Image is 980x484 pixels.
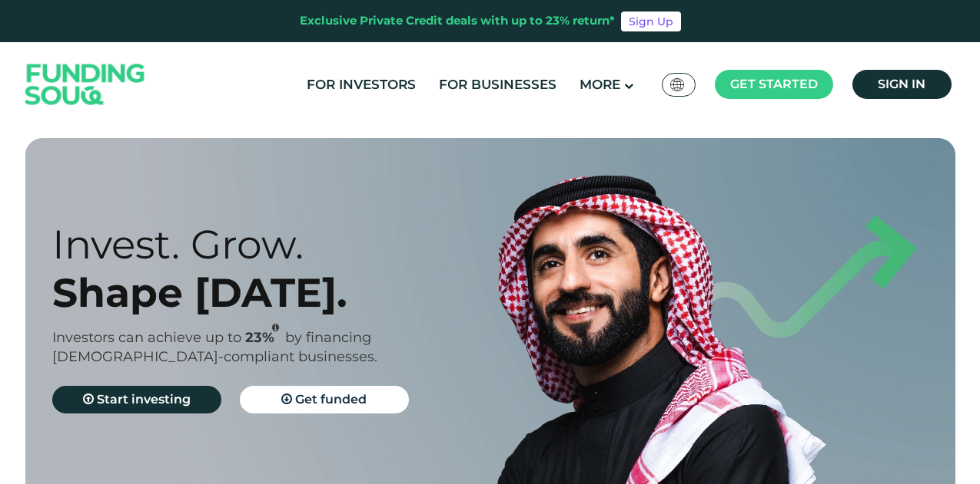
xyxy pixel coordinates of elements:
[303,72,420,97] a: For Investors
[52,268,517,317] div: Shape [DATE].
[621,12,681,31] a: Sign Up
[52,386,221,413] a: Start investing
[97,392,191,407] span: Start investing
[300,12,615,30] div: Exclusive Private Credit deals with up to 23% return*
[878,77,925,91] span: Sign in
[580,77,620,92] span: More
[52,329,241,346] span: Investors can achieve up to
[295,392,367,407] span: Get funded
[10,46,161,123] img: Logo
[852,70,952,99] a: Sign in
[272,324,279,332] i: 23% IRR (expected) ~ 15% Net yield (expected)
[670,78,684,91] img: SA Flag
[52,329,377,365] span: by financing [DEMOGRAPHIC_DATA]-compliant businesses.
[730,77,818,91] span: Get started
[52,220,517,268] div: Invest. Grow.
[435,72,560,97] a: For Businesses
[245,329,285,346] span: 23%
[240,386,409,413] a: Get funded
